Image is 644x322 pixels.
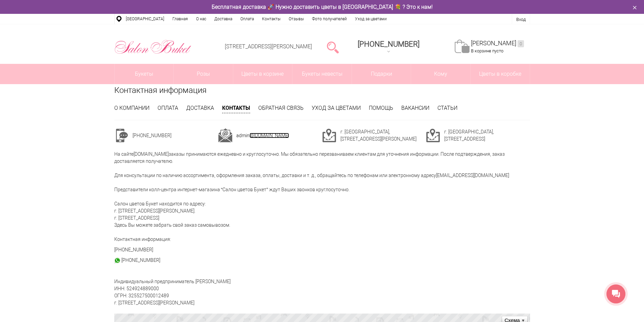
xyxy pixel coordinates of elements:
[210,14,236,24] a: Доставка
[437,105,457,111] a: Статьи
[236,14,258,24] a: Оплата
[471,40,524,47] a: [PERSON_NAME]
[114,247,153,252] a: [PHONE_NUMBER]
[516,17,526,22] a: Вход
[174,64,233,84] a: Розы
[122,14,168,24] a: [GEOGRAPHIC_DATA]
[352,64,411,84] a: Подарки
[186,105,214,111] a: Доставка
[354,38,424,57] a: [PHONE_NUMBER]
[340,128,426,143] td: г. [GEOGRAPHIC_DATA], [STREET_ADDRESS][PERSON_NAME]
[121,257,160,263] a: [PHONE_NUMBER]
[369,105,393,111] a: Помощь
[109,3,535,10] div: Бесплатная доставка 🚀 Нужно доставить цветы в [GEOGRAPHIC_DATA] 💐 ? Это к нам!
[133,128,218,143] td: [PHONE_NUMBER]
[411,64,470,84] span: Кому
[249,133,289,138] a: @[DOMAIN_NAME]
[322,128,336,143] img: cont3.png
[444,128,530,143] td: г. [GEOGRAPHIC_DATA], [STREET_ADDRESS]
[168,14,192,24] a: Главная
[114,38,192,56] img: Цветы Нижний Новгород
[351,14,391,24] a: Уход за цветами
[471,64,530,84] a: Цветы в коробке
[114,236,530,243] p: Контактная информация:
[192,14,210,24] a: О нас
[225,43,312,50] a: [STREET_ADDRESS][PERSON_NAME]
[218,128,232,143] img: cont2.png
[258,105,304,111] a: Обратная связь
[308,14,351,24] a: Фото получателей
[114,257,120,264] img: watsap_30.png.webp
[285,14,308,24] a: Отзывы
[518,40,524,47] ins: 0
[236,133,249,138] a: admin
[426,128,440,143] img: cont3.png
[292,64,352,84] a: Букеты невесты
[115,64,174,84] a: Букеты
[233,64,292,84] a: Цветы в корзине
[471,48,503,53] span: В корзине пусто
[401,105,429,111] a: Вакансии
[312,105,361,111] a: Уход за цветами
[258,14,285,24] a: Контакты
[222,104,250,113] a: Контакты
[134,151,169,157] a: [DOMAIN_NAME]
[114,84,530,96] h1: Контактная информация
[114,128,128,143] img: cont1.png
[358,40,420,48] span: [PHONE_NUMBER]
[436,173,509,178] a: [EMAIL_ADDRESS][DOMAIN_NAME]
[158,105,178,111] a: Оплата
[114,105,149,111] a: О компании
